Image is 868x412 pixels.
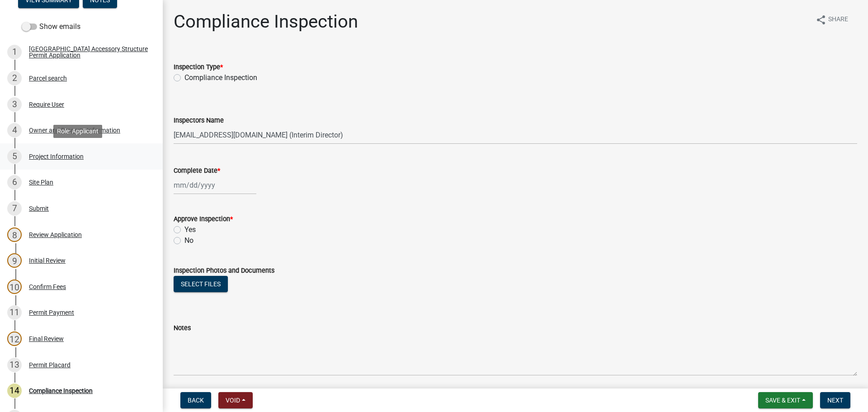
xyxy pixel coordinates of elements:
button: Next [820,392,850,408]
div: Parcel search [29,75,67,81]
div: Project Information [29,153,84,160]
i: share [816,14,826,25]
button: Back [180,392,211,408]
label: Inspection Type [174,64,223,71]
span: Save & Exit [765,397,800,404]
input: mm/dd/yyyy [174,176,256,194]
label: Yes [184,224,196,235]
div: 3 [7,97,22,112]
div: Require User [29,101,64,108]
div: Initial Review [29,257,66,264]
label: Inspection Photos and Documents [174,268,274,274]
div: 10 [7,279,22,294]
div: 13 [7,358,22,372]
label: Compliance Inspection [184,72,257,83]
div: Permit Payment [29,309,74,316]
button: Void [218,392,253,408]
span: Back [188,397,204,404]
div: Permit Placard [29,362,71,368]
div: Site Plan [29,179,53,185]
div: 1 [7,45,22,59]
div: 4 [7,123,22,137]
div: Owner and Property Information [29,127,120,133]
label: Show emails [22,21,80,32]
label: Approve Inspection [174,216,233,223]
div: 8 [7,227,22,242]
div: Submit [29,205,49,212]
div: Confirm Fees [29,284,66,290]
button: Save & Exit [758,392,813,408]
label: Complete Date [174,168,220,174]
h1: Compliance Inspection [174,11,358,33]
span: Share [828,14,848,25]
div: 12 [7,331,22,346]
span: Next [827,397,843,404]
span: Void [226,397,240,404]
button: Select files [174,276,228,292]
div: Final Review [29,336,64,342]
div: 6 [7,175,22,189]
div: Compliance Inspection [29,388,93,394]
div: 5 [7,149,22,164]
label: No [184,235,193,246]
div: Review Application [29,232,82,238]
div: 2 [7,71,22,85]
button: shareShare [808,11,855,28]
div: Role: Applicant [53,125,102,138]
label: Inspectors Name [174,118,224,124]
div: 9 [7,253,22,268]
div: 11 [7,305,22,320]
div: [GEOGRAPHIC_DATA] Accessory Structure Permit Application [29,46,148,58]
div: 7 [7,201,22,216]
label: Notes [174,325,191,331]
div: 14 [7,384,22,398]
